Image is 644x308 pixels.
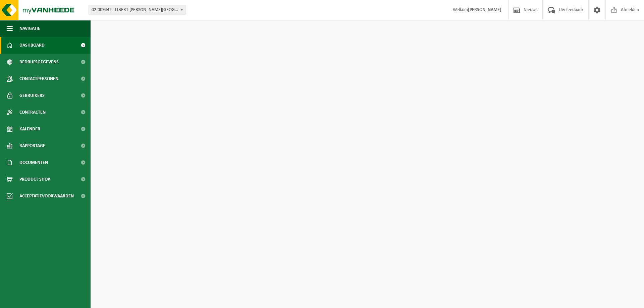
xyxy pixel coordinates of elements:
span: Kalender [19,121,40,137]
span: Acceptatievoorwaarden [19,188,74,204]
span: Contactpersonen [19,70,58,87]
span: Dashboard [19,37,45,54]
span: Rapportage [19,137,45,154]
span: Documenten [19,154,48,171]
span: Bedrijfsgegevens [19,54,59,70]
span: Navigatie [19,20,40,37]
span: Product Shop [19,171,50,188]
span: Gebruikers [19,87,45,104]
span: 02-009442 - LIBERT-ROMAIN - OUDENAARDE [89,5,185,15]
strong: [PERSON_NAME] [468,7,501,12]
span: 02-009442 - LIBERT-ROMAIN - OUDENAARDE [89,5,185,15]
span: Contracten [19,104,46,121]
